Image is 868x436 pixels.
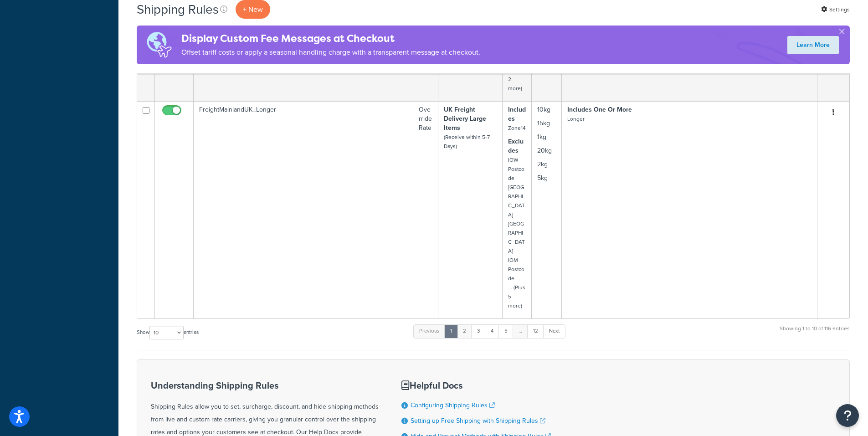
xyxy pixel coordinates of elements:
[508,124,526,132] small: Zone14
[137,26,181,64] img: duties-banner-06bc72dcb5fe05cb3f9472aba00be2ae8eb53ab6f0d8bb03d382ba314ac3c341.png
[457,324,472,338] a: 2
[498,324,514,338] a: 5
[836,404,859,427] button: Open Resource Center
[149,326,184,339] select: Showentries
[444,324,458,338] a: 1
[508,105,526,123] strong: Includes
[444,105,486,133] strong: UK Freight Delivery Large Items
[527,324,544,338] a: 12
[543,324,565,338] a: Next
[444,133,490,150] small: (Receive within 5-7 Days)
[821,3,850,16] a: Settings
[787,36,839,54] a: Learn More
[181,46,480,59] p: Offset tariff costs or apply a seasonal handling charge with a transparent message at checkout.
[537,160,556,169] p: 2kg
[513,324,528,338] a: …
[537,119,556,128] p: 15kg
[780,323,850,343] div: Showing 1 to 10 of 116 entries
[537,146,556,155] p: 20kg
[413,324,445,338] a: Previous
[411,416,545,426] a: Setting up Free Shipping with Shipping Rules
[194,101,413,318] td: FreightMainlandUK_Longer
[567,115,585,123] small: Longer
[411,400,495,410] a: Configuring Shipping Rules
[485,324,499,338] a: 4
[413,101,438,318] td: Override Rate
[537,174,556,183] p: 5kg
[567,105,632,114] strong: Includes One Or More
[137,0,219,18] h1: Shipping Rules
[471,324,486,338] a: 3
[151,380,379,390] h3: Understanding Shipping Rules
[508,156,525,310] small: IOW Postcode [GEOGRAPHIC_DATA] [GEOGRAPHIC_DATA] IOM Postcode ... (Plus 5 more)
[508,137,524,155] strong: Excludes
[181,31,480,46] h4: Display Custom Fee Messages at Checkout
[137,326,199,339] label: Show entries
[401,380,551,390] h3: Helpful Docs
[537,133,556,142] p: 1kg
[532,101,562,318] td: 10kg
